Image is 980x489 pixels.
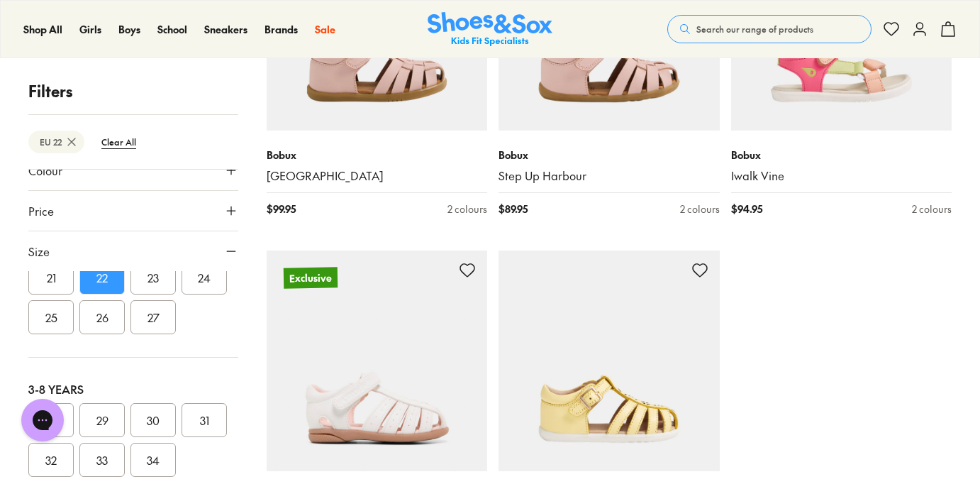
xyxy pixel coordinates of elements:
button: 25 [28,300,74,334]
span: Sneakers [204,22,247,36]
div: 2 colours [680,202,720,216]
button: 27 [130,300,176,334]
img: SNS_Logo_Responsive.svg [428,12,552,47]
a: Brands [265,22,298,37]
span: School [157,22,187,36]
a: School [157,22,187,37]
p: Bobux [499,148,720,163]
div: 2 colours [447,202,487,216]
a: Shop All [23,22,62,37]
button: 32 [28,443,74,477]
span: Girls [79,22,101,36]
a: Sale [315,22,335,37]
span: Boys [118,22,140,36]
p: Bobux [267,148,488,163]
btn: EU 22 [28,131,84,153]
span: $ 99.95 [267,202,296,216]
a: Boys [118,22,140,37]
button: Colour [28,150,238,190]
button: Search our range of products [667,15,872,43]
a: Step Up Harbour [499,168,720,184]
span: $ 94.95 [731,202,762,216]
span: Size [28,243,50,260]
span: Sale [315,22,335,36]
span: Colour [28,162,62,179]
a: Girls [79,22,101,37]
button: 22 [79,260,125,295]
button: 34 [130,443,176,477]
p: Exclusive [283,267,337,288]
button: 23 [130,260,176,295]
button: 30 [130,403,176,437]
button: Price [28,191,238,231]
span: Search our range of products [696,23,813,35]
a: Shoes & Sox [428,12,552,47]
p: Filters [28,79,238,103]
a: Exclusive [267,251,488,472]
button: 21 [28,260,74,295]
a: [GEOGRAPHIC_DATA] [267,168,488,184]
button: 29 [79,403,125,437]
iframe: Gorgias live chat messenger [14,394,71,446]
span: Price [28,202,54,219]
button: 26 [79,300,125,334]
span: Brands [265,22,298,36]
button: 31 [182,403,227,437]
button: Size [28,231,238,271]
span: $ 89.95 [499,202,528,216]
btn: Clear All [90,129,147,155]
div: 2 colours [912,202,952,216]
a: Iwalk Vine [731,168,952,184]
a: Sneakers [204,22,247,37]
div: 3-8 Years [28,380,238,397]
p: Bobux [731,148,952,163]
button: 24 [182,260,227,295]
button: 33 [79,443,125,477]
span: Shop All [23,22,62,36]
